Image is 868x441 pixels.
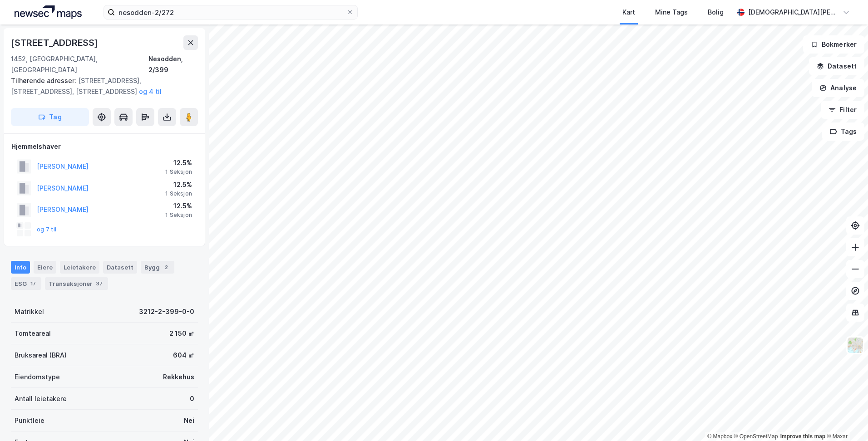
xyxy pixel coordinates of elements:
div: [STREET_ADDRESS], [STREET_ADDRESS], [STREET_ADDRESS] [11,75,191,97]
div: ESG [11,277,41,290]
div: Tomteareal [15,328,51,339]
div: Mine Tags [655,7,688,18]
div: Eiere [34,261,56,274]
iframe: Chat Widget [823,397,868,441]
a: Improve this map [780,433,825,440]
div: Bygg [141,261,174,274]
div: 1 Seksjon [165,168,192,176]
div: Kart [622,7,635,18]
div: 0 [190,393,194,404]
div: 37 [94,279,104,288]
div: Datasett [103,261,137,274]
div: Hjemmelshaver [11,141,197,152]
div: Rekkehus [163,372,194,382]
div: 3212-2-399-0-0 [139,306,194,317]
a: OpenStreetMap [734,433,778,440]
span: Tilhørende adresser: [11,77,78,84]
div: Kontrollprogram for chat [823,397,868,441]
div: 12.5% [165,201,192,211]
div: [DEMOGRAPHIC_DATA][PERSON_NAME] [748,7,839,18]
div: Bruksareal (BRA) [15,350,67,361]
div: Leietakere [60,261,99,274]
button: Tags [822,122,864,141]
img: Z [847,337,864,354]
img: logo.a4113a55bc3d86da70a041830d287a7e.svg [15,5,82,19]
div: 12.5% [165,179,192,190]
div: Info [11,261,30,274]
div: 1 Seksjon [165,190,192,197]
div: Nesodden, 2/399 [148,54,198,75]
div: Antall leietakere [15,393,67,404]
div: 604 ㎡ [173,350,194,361]
input: Søk på adresse, matrikkel, gårdeiere, leietakere eller personer [115,5,346,19]
div: Nei [184,415,194,426]
button: Analyse [812,79,864,97]
div: 2 [162,263,171,272]
div: Bolig [708,7,724,18]
div: 1 Seksjon [165,211,192,219]
div: 17 [29,279,38,288]
button: Bokmerker [803,35,864,54]
div: Eiendomstype [15,372,60,382]
button: Tag [11,108,89,126]
div: 2 150 ㎡ [169,328,194,339]
a: Mapbox [707,433,732,440]
div: [STREET_ADDRESS] [11,35,100,50]
div: Punktleie [15,415,44,426]
button: Datasett [809,57,864,75]
div: Transaksjoner [45,277,108,290]
div: Matrikkel [15,306,44,317]
div: 12.5% [165,157,192,168]
button: Filter [821,101,864,119]
div: 1452, [GEOGRAPHIC_DATA], [GEOGRAPHIC_DATA] [11,54,148,75]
